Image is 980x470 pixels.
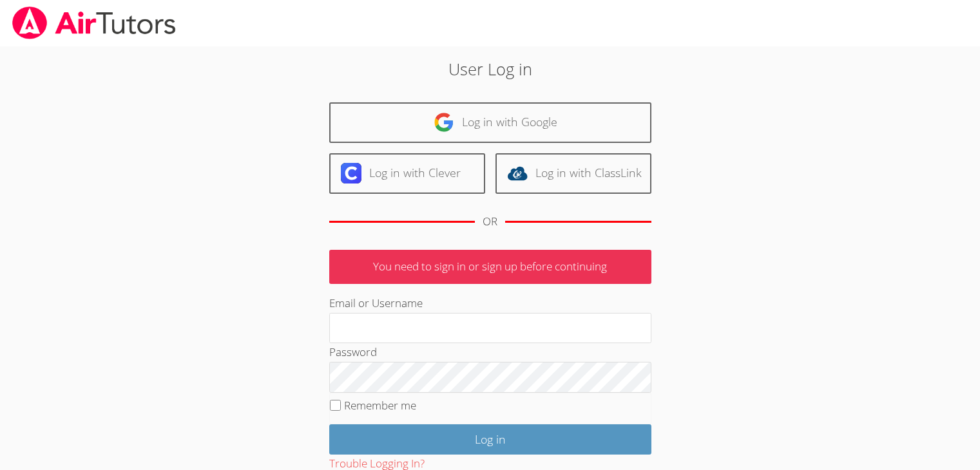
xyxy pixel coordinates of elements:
[434,112,454,133] img: google-logo-50288ca7cdecda66e5e0955fdab243c47b7ad437acaf1139b6f446037453330a.svg
[507,163,528,183] img: classlink-logo-d6bb404cc1216ec64c9a2012d9dc4662098be43eaf13dc465df04b49fa7ab582.svg
[329,153,485,194] a: Log in with Clever
[329,102,651,143] a: Log in with Google
[11,6,177,39] img: airtutors_banner-c4298cdbf04f3fff15de1276eac7730deb9818008684d7c2e4769d2f7ddbe033.png
[495,153,651,194] a: Log in with ClassLink
[329,296,423,310] label: Email or Username
[341,163,361,183] img: clever-logo-6eab21bc6e7a338710f1a6ff85c0baf02591cd810cc4098c63d3a4b26e2feb20.svg
[329,250,651,284] p: You need to sign in or sign up before continuing
[329,424,651,455] input: Log in
[483,212,497,231] div: OR
[226,57,754,81] h2: User Log in
[344,398,416,413] label: Remember me
[329,344,377,359] label: Password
